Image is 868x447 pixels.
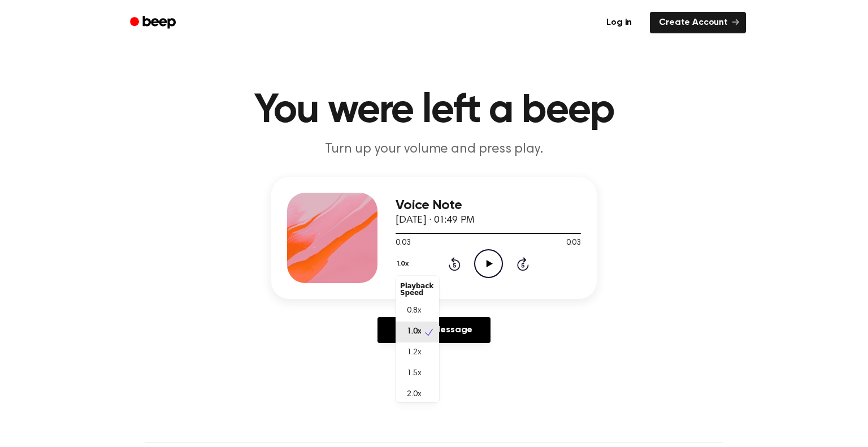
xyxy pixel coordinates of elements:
span: 1.2x [407,347,421,359]
button: 1.0x [396,254,413,274]
div: Playback Speed [396,278,439,301]
span: 0.8x [407,305,421,317]
span: 2.0x [407,389,421,401]
div: 1.0x [396,276,439,402]
span: 1.0x [407,326,421,338]
span: 1.5x [407,368,421,380]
